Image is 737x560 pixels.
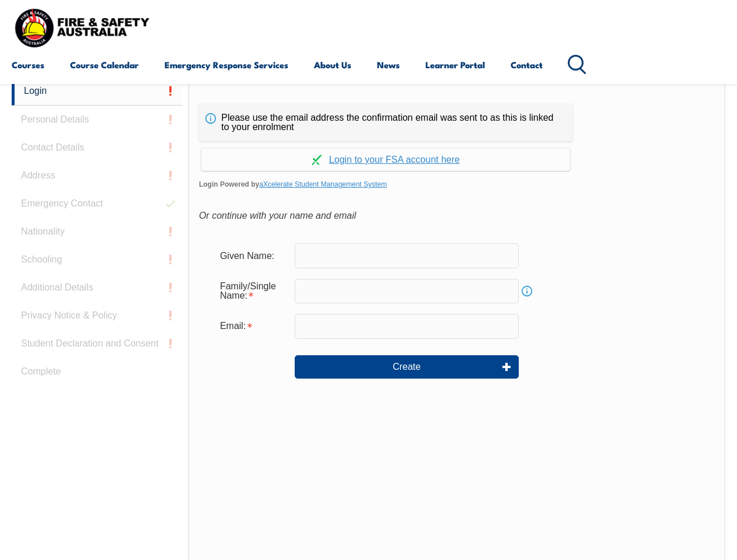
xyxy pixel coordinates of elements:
[211,315,295,337] div: Email is required.
[70,51,139,79] a: Course Calendar
[211,275,295,307] div: Family/Single Name is required.
[295,355,519,379] button: Create
[511,51,543,79] a: Contact
[165,51,288,79] a: Emergency Response Services
[199,207,715,225] div: Or continue with your name and email
[199,176,715,193] span: Login Powered by
[314,51,351,79] a: About Us
[259,180,387,188] a: aXcelerate Student Management System
[519,283,535,299] a: Info
[12,51,44,79] a: Courses
[312,155,322,165] img: Log in withaxcelerate
[12,77,182,106] a: Login
[199,104,572,141] div: Please use the email address the confirmation email was sent to as this is linked to your enrolment
[377,51,400,79] a: News
[425,51,485,79] a: Learner Portal
[211,244,295,267] div: Given Name:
